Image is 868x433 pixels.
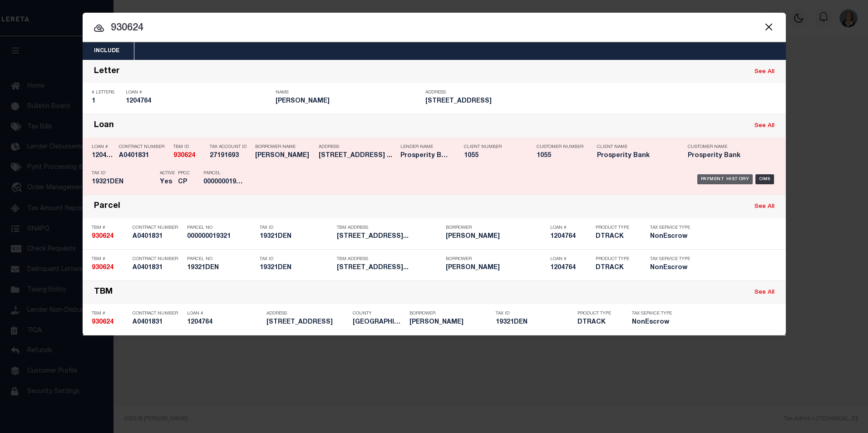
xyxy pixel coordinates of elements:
[688,144,765,150] p: Customer Name
[178,178,190,186] h5: CP
[446,233,546,241] h5: DAVIS MARK J
[133,264,182,272] h5: A0401831
[276,98,421,105] h5: DAVIS MARK J
[577,311,618,316] p: Product Type
[260,256,332,262] p: Tax ID
[596,256,636,262] p: Product Type
[133,319,182,326] h5: A0401831
[755,69,774,75] a: See All
[187,256,255,262] p: Parcel No
[550,233,591,241] h5: 1204764
[92,233,128,241] h5: 930624
[755,204,774,210] a: See All
[255,144,314,150] p: Borrower Name
[92,98,121,105] h5: 1
[537,152,582,160] h5: 1055
[133,256,182,262] p: Contract Number
[409,311,491,316] p: Borrower
[187,225,255,231] p: Parcel No
[187,311,262,316] p: Loan #
[496,319,573,326] h5: 19321DEN
[203,178,244,186] h5: 000000019321
[464,152,523,160] h5: 1055
[755,123,774,129] a: See All
[92,311,128,316] p: TBM #
[496,311,573,316] p: Tax ID
[92,233,113,240] strong: 930624
[173,152,205,160] h5: 930624
[632,319,677,326] h5: NonEscrow
[83,42,131,60] button: Include
[133,225,182,231] p: Contract Number
[173,144,205,150] p: TBM ID
[425,98,571,105] h5: 4141 HIGH ROAD
[178,171,190,176] p: PPCC
[596,225,636,231] p: Product Type
[92,265,113,271] strong: 930624
[260,233,332,241] h5: 19321DEN
[276,90,421,95] p: Name
[187,319,262,326] h5: 1204764
[337,264,441,272] h5: 4141 HIGH RD FLOWER MOUND,TX 75...
[119,152,169,160] h5: A0401831
[337,233,441,241] h5: 4141 HIGH RD FLOWER MOUND,TX 75...
[133,233,182,241] h5: A0401831
[94,287,113,298] div: TBM
[160,171,175,176] p: Active
[425,90,571,95] p: Address
[83,20,786,36] input: Start typing...
[92,152,114,160] h5: 1204764
[577,319,618,326] h5: DTRACK
[550,256,591,262] p: Loan #
[537,144,583,150] p: Customer Number
[92,225,128,231] p: TBM #
[400,152,450,160] h5: Prosperity Bank
[260,264,332,272] h5: 19321DEN
[319,152,396,160] h5: 4141 HIGH ROAD FLOWER MOUND TX ...
[92,256,128,262] p: TBM #
[187,264,255,272] h5: 19321DEN
[400,144,450,150] p: Lender Name
[353,311,405,316] p: County
[92,178,155,186] h5: 19321DEN
[755,174,774,184] div: OMS
[173,153,195,159] strong: 930624
[597,144,674,150] p: Client Name
[650,233,691,241] h5: NonEscrow
[160,178,173,186] h5: Yes
[409,319,491,326] h5: DAVIS MARK J
[210,144,251,150] p: Tax Account ID
[260,225,332,231] p: Tax ID
[697,174,753,184] div: Payment History
[319,144,396,150] p: Address
[94,67,120,77] div: Letter
[92,319,113,325] strong: 930624
[632,311,677,316] p: Tax Service Type
[650,225,691,231] p: Tax Service Type
[763,21,775,33] button: Close
[650,256,691,262] p: Tax Service Type
[94,202,120,212] div: Parcel
[550,225,591,231] p: Loan #
[337,256,441,262] p: TBM Address
[92,264,128,272] h5: 930624
[597,152,674,160] h5: Prosperity Bank
[266,319,348,326] h5: 4141 HIGH RD
[446,264,546,272] h5: DAVIS MARK J
[119,144,169,150] p: Contract Number
[266,311,348,316] p: Address
[92,144,114,150] p: Loan #
[126,98,271,105] h5: 1204764
[92,171,155,176] p: Tax ID
[650,264,691,272] h5: NonEscrow
[126,90,271,95] p: Loan #
[550,264,591,272] h5: 1204764
[94,121,114,131] div: Loan
[133,311,182,316] p: Contract Number
[688,152,765,160] h5: Prosperity Bank
[446,225,546,231] p: Borrower
[92,319,128,326] h5: 930624
[596,264,636,272] h5: DTRACK
[92,90,121,95] p: # Letters
[353,319,405,326] h5: DENTON COUNTY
